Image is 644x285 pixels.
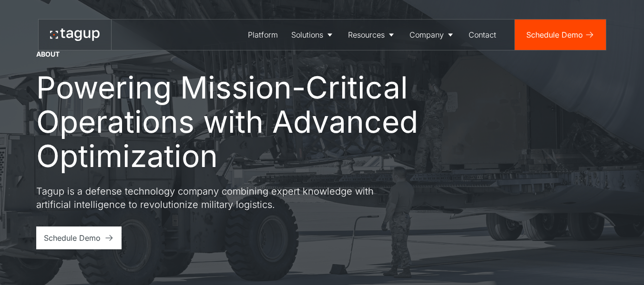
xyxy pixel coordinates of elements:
[403,20,462,50] a: Company
[36,70,437,173] h1: Powering Mission-Critical Operations with Advanced Optimization
[36,226,122,249] a: Schedule Demo
[36,185,379,211] p: Tagup is a defense technology company combining expert knowledge with artificial intelligence to ...
[285,20,341,50] a: Solutions
[469,29,496,40] div: Contact
[341,20,403,50] a: Resources
[241,20,285,50] a: Platform
[515,20,606,50] a: Schedule Demo
[291,29,323,40] div: Solutions
[44,232,101,244] div: Schedule Demo
[36,49,60,59] div: About
[248,29,278,40] div: Platform
[409,29,444,40] div: Company
[348,29,385,40] div: Resources
[462,20,503,50] a: Contact
[526,29,583,40] div: Schedule Demo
